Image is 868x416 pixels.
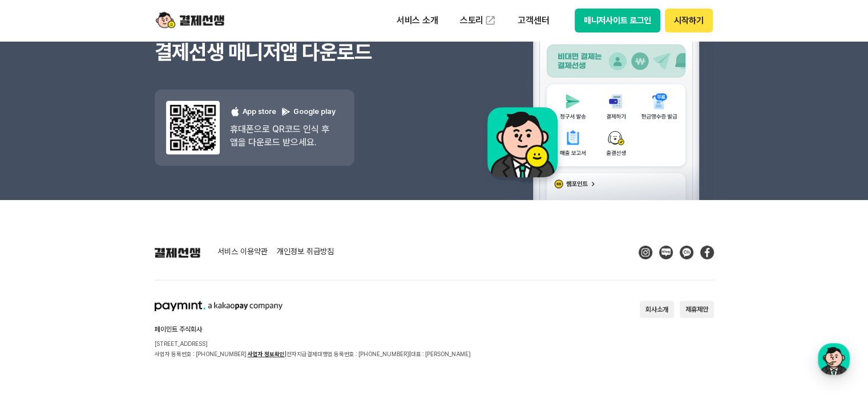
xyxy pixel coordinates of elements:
img: 구글 플레이 로고 [281,107,291,117]
a: 대화 [75,294,147,323]
a: 홈 [3,294,75,323]
a: 설정 [147,294,219,323]
p: [STREET_ADDRESS] [155,338,471,349]
a: 스토리 [452,9,504,32]
p: 휴대폰으로 QR코드 인식 후 앱을 다운로드 받으세요. [230,123,336,149]
img: Kakao Talk [680,246,693,259]
img: 결제선생 로고 [155,247,200,258]
button: 회사소개 [640,301,674,318]
span: 설정 [176,311,190,320]
span: 대화 [104,312,118,321]
img: 앱 다운도르드 qr [166,101,220,154]
a: 사업자 정보확인 [248,350,285,357]
span: 홈 [36,311,43,320]
img: Instagram [639,246,652,259]
img: logo [156,10,224,31]
p: 서비스 소개 [389,10,446,31]
p: 고객센터 [510,10,557,31]
h2: 페이민트 주식회사 [155,326,471,333]
img: 애플 로고 [230,107,240,117]
img: paymint logo [155,301,282,311]
a: 서비스 이용약관 [217,247,268,258]
span: | [409,350,411,357]
img: Blog [659,246,673,259]
a: 개인정보 취급방침 [277,247,334,258]
h3: 결제선생 매니저앱 다운로드 [155,38,434,67]
p: Google play [281,107,336,117]
p: 사업자 등록번호 : [PHONE_NUMBER] 전자지급결제대행업 등록번호 : [PHONE_NUMBER] 대표 : [PERSON_NAME] [155,349,471,359]
button: 매니저사이트 로그인 [575,9,661,32]
button: 제휴제안 [680,301,714,318]
span: | [285,350,286,357]
p: App store [230,107,276,117]
img: 외부 도메인 오픈 [485,15,496,26]
button: 시작하기 [665,9,712,32]
img: Facebook [700,246,714,259]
